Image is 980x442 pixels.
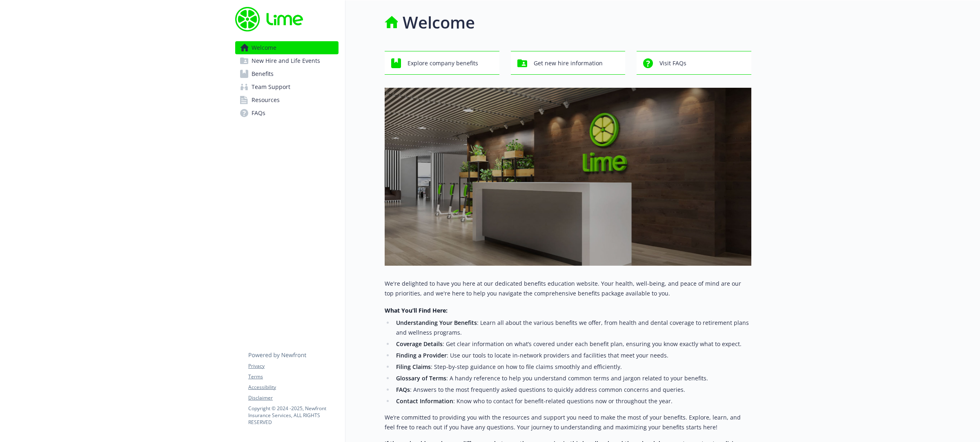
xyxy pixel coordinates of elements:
strong: Finding a Provider [396,351,447,359]
li: : A handy reference to help you understand common terms and jargon related to your benefits. [394,373,751,383]
a: Terms [248,373,338,380]
p: Copyright © 2024 - 2025 , Newfront Insurance Services, ALL RIGHTS RESERVED [248,405,338,426]
a: New Hire and Life Events [235,54,339,67]
span: Get new hire information [534,56,603,71]
span: New Hire and Life Events [252,54,320,67]
li: : Answers to the most frequently asked questions to quickly address common concerns and queries. [394,385,751,395]
span: Welcome [252,41,276,54]
img: overview page banner [385,88,751,266]
strong: What You’ll Find Here: [385,307,448,314]
strong: Glossary of Terms [396,374,446,382]
a: Welcome [235,41,339,54]
strong: FAQs [396,386,410,393]
button: Visit FAQs [637,51,751,75]
span: Team Support [252,80,290,93]
li: : Step-by-step guidance on how to file claims smoothly and efficiently. [394,362,751,372]
h1: Welcome [403,10,475,35]
strong: Understanding Your Benefits [396,319,477,327]
a: Team Support [235,80,339,93]
span: Benefits [252,67,274,80]
strong: Contact Information [396,397,453,405]
a: Disclaimer [248,394,338,402]
a: Accessibility [248,384,338,391]
a: FAQs [235,107,339,120]
li: : Get clear information on what’s covered under each benefit plan, ensuring you know exactly what... [394,339,751,349]
span: Visit FAQs [659,56,686,71]
a: Resources [235,93,339,107]
p: We’re committed to providing you with the resources and support you need to make the most of your... [385,413,751,432]
span: Resources [252,93,280,107]
button: Get new hire information [511,51,626,75]
span: Explore company benefits [408,56,478,71]
a: Benefits [235,67,339,80]
li: : Use our tools to locate in-network providers and facilities that meet your needs. [394,351,751,360]
button: Explore company benefits [385,51,499,75]
li: : Know who to contact for benefit-related questions now or throughout the year. [394,396,751,406]
a: Privacy [248,362,338,370]
span: FAQs [252,107,265,120]
strong: Filing Claims [396,363,431,371]
p: We're delighted to have you here at our dedicated benefits education website. Your health, well-b... [385,279,751,298]
li: : Learn all about the various benefits we offer, from health and dental coverage to retirement pl... [394,318,751,338]
strong: Coverage Details [396,340,443,348]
